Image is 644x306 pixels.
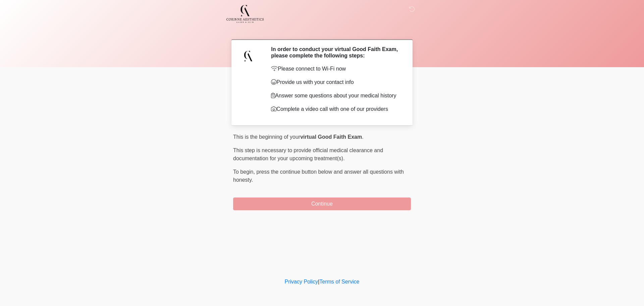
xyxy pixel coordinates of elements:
p: Please connect to Wi-Fi now [271,65,401,73]
span: . [362,134,363,140]
span: To begin, [233,169,256,175]
h1: ‎ ‎ ‎ [228,24,416,37]
a: Terms of Service [319,279,359,285]
h2: In order to conduct your virtual Good Faith Exam, please complete the following steps: [271,46,401,59]
span: This is the beginning of your [233,134,300,140]
a: | [318,279,319,285]
button: Continue [233,198,411,210]
a: Privacy Policy [285,279,318,285]
img: Agent Avatar [238,46,258,66]
span: This step is necessary to provide official medical clearance and documentation for your upcoming ... [233,147,383,161]
p: Answer some questions about your medical history [271,92,401,100]
img: Corinne Aesthetics Med Spa Logo [226,5,264,23]
p: Provide us with your contact info [271,78,401,86]
span: press the continue button below and answer all questions with honesty. [233,169,404,183]
strong: virtual Good Faith Exam [300,134,362,140]
p: Complete a video call with one of our providers [271,105,401,113]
